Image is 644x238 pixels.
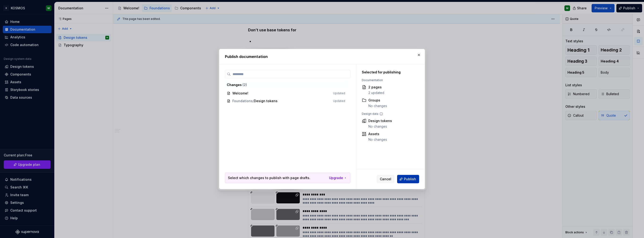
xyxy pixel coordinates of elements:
div: Design tokens [368,119,392,123]
button: Publish [397,175,419,183]
a: Upgrade [329,176,347,180]
h2: Publish documentation [225,54,419,59]
div: Selected for publishing [362,70,414,75]
div: Groups [368,98,387,103]
button: Cancel [377,175,394,183]
div: 2 updated [368,90,384,95]
p: Select which changes to publish with page drafts. [228,176,310,180]
div: Assets [368,132,387,136]
span: Publish [404,177,416,181]
div: 2 pages [368,85,384,90]
div: No changes [368,124,392,129]
div: No changes [368,137,387,142]
div: Documentation [362,78,414,82]
span: ( 2 ) [242,83,247,87]
div: No changes [368,104,387,108]
div: Design data [362,112,414,116]
span: Cancel [380,177,391,181]
div: Changes [227,83,345,87]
